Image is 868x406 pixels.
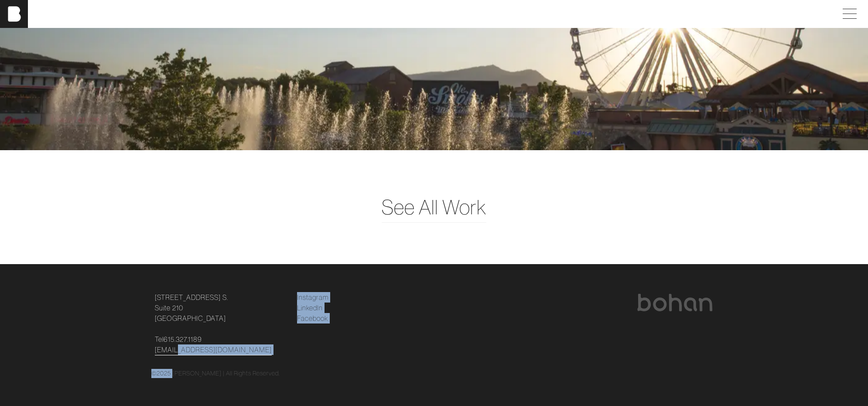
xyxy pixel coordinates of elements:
a: Instagram [297,292,328,303]
a: Facebook [297,313,328,323]
a: 615.327.1189 [164,334,202,344]
img: bohan logo [636,294,713,311]
div: © 2025 [151,369,717,378]
p: [PERSON_NAME] | All Rights Reserved. [172,369,280,378]
a: [EMAIL_ADDRESS][DOMAIN_NAME] [155,344,272,355]
a: [STREET_ADDRESS] S.Suite 210[GEOGRAPHIC_DATA] [155,292,228,323]
p: Tel [155,334,287,355]
a: See All Work [382,192,486,222]
a: LinkedIn [297,303,323,313]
